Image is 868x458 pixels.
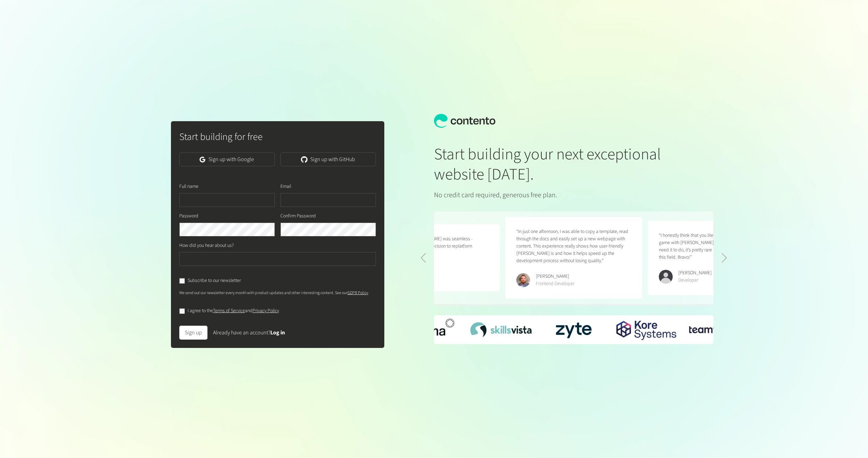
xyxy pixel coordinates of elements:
[536,273,574,280] div: [PERSON_NAME]
[659,270,673,284] img: Kevin Abatan
[470,322,532,337] div: 4 / 6
[434,144,668,184] h1: Start building your next exceptional website [DATE].
[516,228,631,265] p: “In just one afternoon, I was able to copy a template, read through the docs and easily set up a ...
[659,232,773,261] p: “I honestly think that you literally killed the "Headless CMS" game with [PERSON_NAME], it just d...
[516,273,530,287] img: Erik Galiana Farell
[280,152,376,166] a: Sign up with GitHub
[536,280,574,288] div: Frontend Developer
[179,242,234,249] label: How did you hear about us?
[213,307,245,314] a: Terms of Service
[179,213,198,220] label: Password
[689,326,750,333] div: 1 / 6
[188,307,279,315] label: I agree to the and
[179,130,376,144] h2: Start building for free
[280,183,291,190] label: Email
[213,328,285,337] div: Already have an account?
[179,326,207,340] button: Sign up
[505,217,642,299] figure: 1 / 5
[648,221,785,295] figure: 2 / 5
[420,253,426,263] div: Previous slide
[188,277,241,284] label: Subscribe to our newsletter
[678,277,712,284] div: Developer
[280,213,316,220] label: Confirm Password
[616,316,677,343] div: 6 / 6
[689,326,750,333] img: teamwork-logo.png
[616,316,677,343] img: Kore-Systems-Logo.png
[543,317,604,342] img: Zyte-Logo-with-Padding.png
[179,290,376,296] p: We send out our newsletter every month with product updates and other interesting content. See our .
[678,269,712,277] div: [PERSON_NAME]
[253,307,279,314] a: Privacy Policy
[434,190,668,200] p: No credit card required, generous free plan.
[543,317,604,342] div: 5 / 6
[470,322,532,337] img: SkillsVista-Logo.png
[270,329,285,336] a: Log in
[721,253,727,263] div: Next slide
[347,290,368,296] a: GDPR Policy
[179,152,275,166] a: Sign up with Google
[179,183,198,190] label: Full name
